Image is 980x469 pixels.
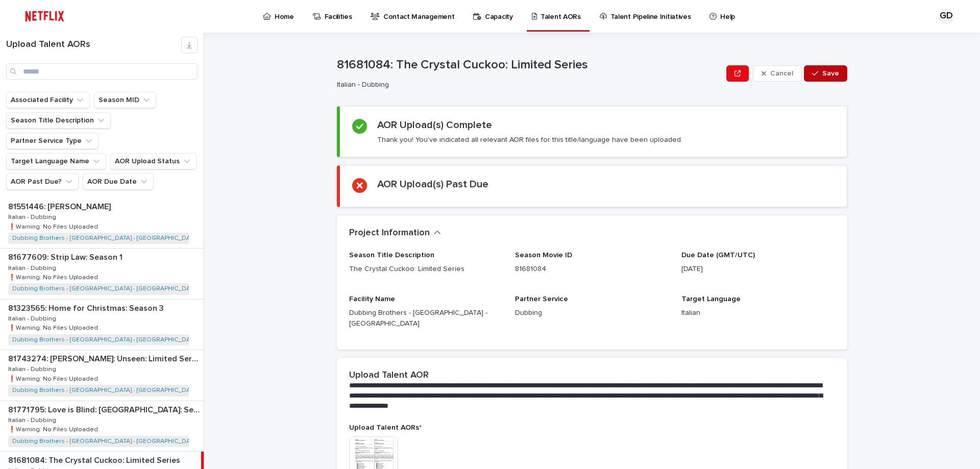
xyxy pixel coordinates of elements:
p: 81551446: [PERSON_NAME] [8,200,113,212]
p: ❗️Warning: No Files Uploaded [8,424,100,433]
p: ❗️Warning: No Files Uploaded [8,272,100,281]
input: Search [6,63,198,80]
a: Dubbing Brothers - [GEOGRAPHIC_DATA] - [GEOGRAPHIC_DATA] [12,387,199,394]
button: AOR Due Date [83,174,154,190]
p: 81743274: [PERSON_NAME]: Unseen: Limited Series [8,352,202,364]
span: Save [822,70,839,77]
h2: Project Information [349,228,430,239]
a: Dubbing Brothers - [GEOGRAPHIC_DATA] - [GEOGRAPHIC_DATA] [12,336,199,343]
button: Season MID [94,92,156,108]
p: ❗️Warning: No Files Uploaded [8,221,100,231]
p: Italian - Dubbing [8,364,58,373]
a: Dubbing Brothers - [GEOGRAPHIC_DATA] - [GEOGRAPHIC_DATA] [12,438,199,445]
p: Italian - Dubbing [8,313,58,323]
p: ❗️Warning: No Files Uploaded [8,374,100,383]
h2: AOR Upload(s) Past Due [377,178,488,190]
p: Dubbing [515,308,669,318]
button: AOR Past Due? [6,174,79,190]
p: 81771795: Love is Blind: [GEOGRAPHIC_DATA]: Season 1 [8,403,202,415]
button: Target Language Name [6,153,106,169]
button: Partner Service Type [6,133,99,149]
span: Cancel [770,70,793,77]
p: Dubbing Brothers - [GEOGRAPHIC_DATA] - [GEOGRAPHIC_DATA] [349,308,503,329]
p: 81681084 [515,264,669,275]
p: 81681084: The Crystal Cuckoo: Limited Series [337,58,722,72]
p: [DATE] [681,264,835,275]
p: 81681084: The Crystal Cuckoo: Limited Series [8,454,182,465]
p: Italian - Dubbing [8,212,58,221]
span: Upload Talent AORs [349,424,422,431]
span: Due Date (GMT/UTC) [681,252,755,259]
button: Cancel [753,65,802,82]
span: Target Language [681,295,741,303]
p: 81677609: Strip Law: Season 1 [8,251,125,262]
button: Save [804,65,847,82]
p: The Crystal Cuckoo: Limited Series [349,264,503,275]
button: Associated Facility [6,92,90,108]
button: Season Title Description [6,112,111,129]
h2: Upload Talent AOR [349,370,429,381]
span: Season Movie ID [515,252,572,259]
h1: Upload Talent AORs [6,39,181,51]
h2: AOR Upload(s) Complete [377,119,492,131]
button: AOR Upload Status [110,153,197,169]
a: Dubbing Brothers - [GEOGRAPHIC_DATA] - [GEOGRAPHIC_DATA] [12,235,199,242]
p: 81323565: Home for Christmas: Season 3 [8,302,166,313]
div: GD [938,8,954,24]
p: Thank you! You've indicated all relevant AOR files for this title/language have been uploaded. [377,135,682,144]
p: Italian - Dubbing [8,415,58,424]
p: ❗️Warning: No Files Uploaded [8,323,100,332]
button: Project Information [349,228,441,239]
span: Facility Name [349,295,395,303]
span: Season Title Description [349,252,434,259]
a: Dubbing Brothers - [GEOGRAPHIC_DATA] - [GEOGRAPHIC_DATA] [12,285,199,292]
p: Italian - Dubbing [337,81,718,89]
p: Italian - Dubbing [8,263,58,272]
span: Partner Service [515,295,568,303]
p: Italian [681,308,835,318]
img: ifQbXi3ZQGMSEF7WDB7W [20,6,69,27]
